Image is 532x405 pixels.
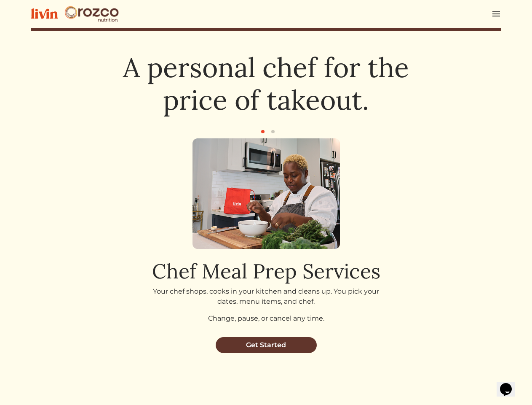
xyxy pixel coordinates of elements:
img: menu_hamburger-cb6d353cf0ecd9f46ceae1c99ecbeb4a00e71ca567a856bd81f57e9d8c17bb26.svg [491,9,501,19]
img: livin-logo-a0d97d1a881af30f6274990eb6222085a2533c92bbd1e4f22c21b4f0d0e3210c.svg [31,8,58,19]
img: Orozco Nutrition [64,5,119,22]
h1: A personal chef for the price of takeout. [90,51,442,116]
a: Get Started [216,337,317,353]
h2: Chef Meal Prep Services [144,259,388,283]
p: Your chef shops, cooks in your kitchen and cleans up. You pick your dates, menu items, and chef. [144,286,388,307]
iframe: chat widget [497,371,524,397]
img: get_started_1-0a65ebd32e7c329797e27adf41642e3aafd0a893fca442ac9c35c8b44ad508ba.png [192,138,340,249]
p: Change, pause, or cancel any time. [144,313,388,324]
